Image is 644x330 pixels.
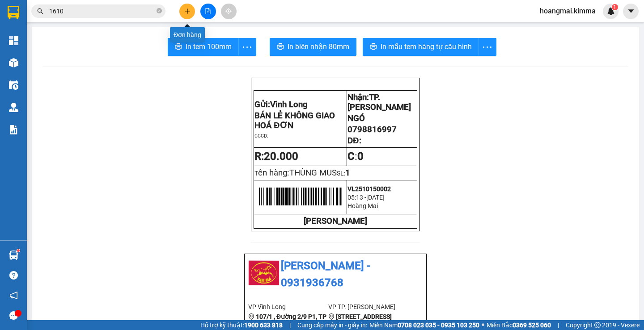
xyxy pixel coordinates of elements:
[254,111,335,130] span: BÁN LẺ KHÔNG GIAO HOÁ ĐƠN
[328,302,408,312] li: VP TP. [PERSON_NAME]
[627,7,635,15] span: caret-down
[363,38,479,56] button: printerIn mẫu tem hàng tự cấu hình
[254,150,298,163] strong: R:
[9,271,18,280] span: question-circle
[357,150,364,163] span: 0
[347,136,361,146] span: DĐ:
[49,6,155,16] input: Tìm tên, số ĐT hoặc mã đơn
[221,4,237,19] button: aim
[37,8,43,14] span: search
[9,103,18,112] img: warehouse-icon
[347,150,364,163] span: :
[613,4,616,10] span: 1
[157,8,162,13] span: close-circle
[248,302,328,312] li: VP Vĩnh Long
[200,320,283,330] span: Hỗ trợ kỹ thuật:
[186,41,232,52] span: In tem 100mm
[381,41,472,52] span: In mẫu tem hàng tự cấu hình
[347,185,391,192] span: VL2510150002
[175,43,182,51] span: printer
[289,168,337,178] span: THÙNG MUS
[347,113,365,123] span: NGÓ
[347,92,411,112] span: Nhận:
[347,92,411,112] span: TP. [PERSON_NAME]
[264,150,298,163] span: 20.000
[270,100,308,109] span: Vĩnh Long
[9,291,18,300] span: notification
[623,4,639,19] button: caret-down
[270,38,356,56] button: printerIn biên nhận 80mm
[254,133,268,139] span: CCCD:
[328,313,335,320] span: environment
[347,202,378,209] span: Hoàng Mai
[337,170,345,177] span: SL:
[533,5,603,17] span: hoangmai.kimma
[9,311,18,320] span: message
[9,58,18,67] img: warehouse-icon
[479,42,496,53] span: more
[8,6,19,19] img: logo-vxr
[258,168,337,178] span: ên hàng:
[289,320,291,330] span: |
[239,42,256,53] span: more
[168,38,239,56] button: printerIn tem 100mm
[398,322,479,329] strong: 0708 023 035 - 0935 103 250
[347,125,397,134] span: 0798816997
[238,38,256,56] button: more
[594,322,601,328] span: copyright
[248,313,326,330] b: 107/1 , Đường 2/9 P1, TP Vĩnh Long
[487,320,551,330] span: Miền Bắc
[297,320,367,330] span: Cung cấp máy in - giấy in:
[304,216,367,226] strong: [PERSON_NAME]
[9,125,18,134] img: solution-icon
[205,8,211,14] span: file-add
[558,320,559,330] span: |
[288,41,349,52] span: In biên nhận 80mm
[225,8,232,14] span: aim
[277,43,284,51] span: printer
[482,323,484,327] span: ⚪️
[328,313,392,330] b: [STREET_ADDRESS][PERSON_NAME]
[248,258,423,291] li: [PERSON_NAME] - 0931936768
[184,8,191,14] span: plus
[254,100,308,109] span: Gửi:
[200,4,216,19] button: file-add
[254,170,337,177] span: T
[479,38,496,56] button: more
[9,36,18,45] img: dashboard-icon
[612,4,618,10] sup: 1
[345,168,350,178] span: 1
[248,313,254,320] span: environment
[513,322,551,329] strong: 0369 525 060
[347,150,355,163] strong: C
[607,7,615,15] img: icon-new-feature
[366,194,385,201] span: [DATE]
[9,251,18,260] img: warehouse-icon
[17,249,20,252] sup: 1
[179,4,195,19] button: plus
[248,258,280,289] img: logo.jpg
[369,320,479,330] span: Miền Nam
[244,322,283,329] strong: 1900 633 818
[157,7,162,16] span: close-circle
[370,43,377,51] span: printer
[347,194,366,201] span: 05:13 -
[9,80,18,90] img: warehouse-icon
